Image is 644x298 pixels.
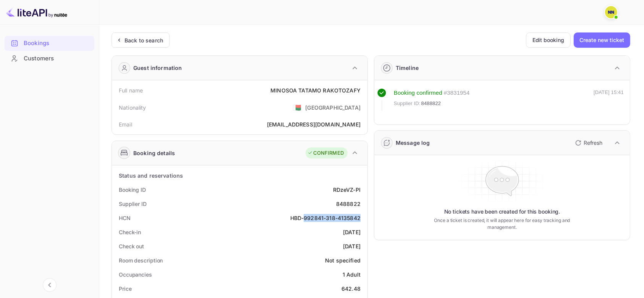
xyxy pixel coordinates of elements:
img: LiteAPI logo [6,6,67,18]
button: Collapse navigation [43,278,57,292]
div: Not specified [325,256,361,264]
div: 642.48 [341,285,361,293]
div: [DATE] [343,228,361,236]
p: No tickets have been created for this booking. [444,208,560,215]
div: Occupancies [119,270,152,279]
p: Once a ticket is created, it will appear here for easy tracking and management. [434,217,571,231]
div: 8488822 [336,200,361,208]
div: CONFIRMED [307,149,344,157]
div: Customers [24,54,91,63]
div: [GEOGRAPHIC_DATA] [305,104,361,112]
span: Supplier ID: [394,100,421,107]
div: # 3831954 [444,89,470,97]
div: [DATE] 15:41 [594,89,624,111]
button: Edit booking [526,32,571,48]
div: Room description [119,256,163,264]
div: Timeline [396,64,419,72]
div: 1 Adult [343,270,361,279]
div: Bookings [5,36,94,51]
a: Bookings [5,36,94,50]
a: Customers [5,51,94,65]
span: United States [293,100,301,114]
div: Status and reservations [119,172,183,180]
span: 8488822 [421,100,441,107]
div: Customers [5,51,94,66]
div: [DATE] [343,242,361,250]
div: Full name [119,86,143,94]
p: Refresh [584,139,602,147]
button: Refresh [571,137,605,149]
div: Check out [119,242,144,250]
div: Booking confirmed [394,89,442,97]
div: RDzeVZ-Pl [333,186,361,194]
div: Bookings [24,39,91,48]
div: Booking details [133,149,175,157]
div: [EMAIL_ADDRESS][DOMAIN_NAME] [267,120,361,128]
div: HBD-992841-318-4135842 [290,214,361,222]
div: Message log [396,139,430,147]
div: Price [119,285,132,293]
div: Supplier ID [119,200,147,208]
button: Create new ticket [574,32,630,48]
img: N/A N/A [605,6,617,18]
div: Back to search [125,36,163,44]
div: HCN [119,214,131,222]
div: Check-in [119,228,141,236]
div: MINOSOA TATAMO RAKOTOZAFY [270,86,361,94]
div: Nationality [119,104,146,112]
div: Guest information [133,64,182,72]
div: Email [119,120,132,128]
div: Booking ID [119,186,146,194]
